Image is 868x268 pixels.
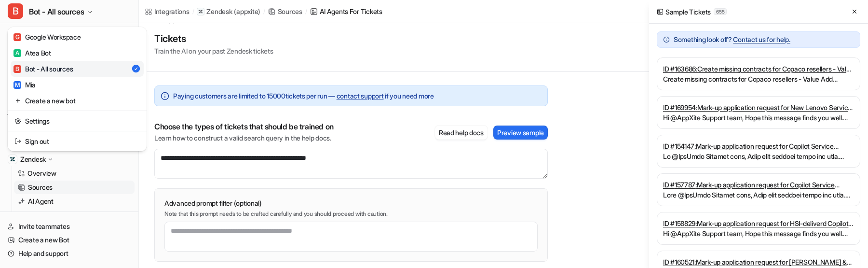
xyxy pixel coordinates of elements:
[14,32,81,42] div: Google Workspace
[11,133,144,149] a: Sign out
[14,48,51,58] div: Atea Bot
[14,96,21,106] img: reset
[14,65,21,73] span: B
[14,80,36,90] div: Mia
[8,3,23,19] span: B
[14,33,21,41] span: G
[14,136,21,146] img: reset
[11,93,144,109] a: Create a new bot
[14,116,21,126] img: reset
[14,64,73,74] div: Bot - All sources
[14,81,21,89] span: M
[8,27,147,151] div: BBot - All sources
[29,5,84,18] span: Bot - All sources
[11,113,144,129] a: Settings
[14,49,21,57] span: A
